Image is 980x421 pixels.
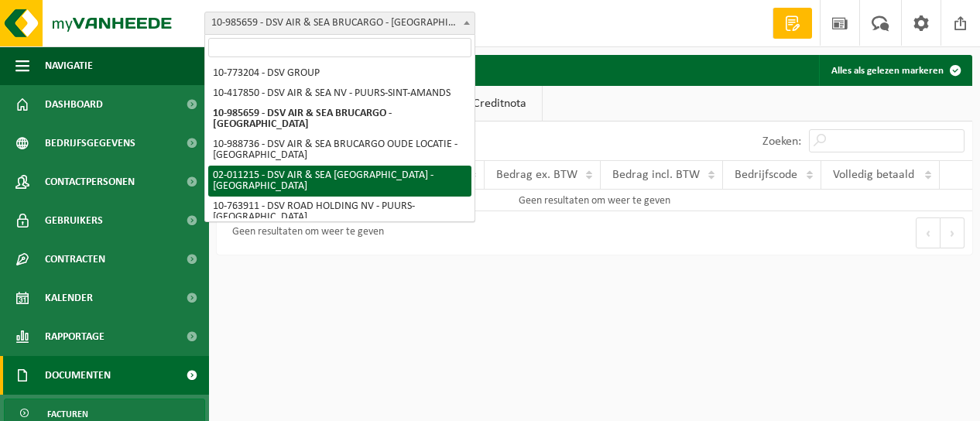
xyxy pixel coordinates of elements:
span: Rapportage [45,317,105,356]
li: 10-773204 - DSV GROUP [208,63,471,84]
a: Creditnota [457,86,542,122]
span: 10-985659 - DSV AIR & SEA BRUCARGO - MACHELEN [204,12,475,35]
div: Geen resultaten om weer te geven [224,219,384,247]
li: 10-985659 - DSV AIR & SEA BRUCARGO - [GEOGRAPHIC_DATA] [208,104,471,135]
li: 10-763911 - DSV ROAD HOLDING NV - PUURS-[GEOGRAPHIC_DATA] [208,197,471,228]
span: Contactpersonen [45,163,135,201]
span: Bedrijfscode [735,169,797,181]
button: Previous [916,217,941,248]
li: 10-988736 - DSV AIR & SEA BRUCARGO OUDE LOCATIE - [GEOGRAPHIC_DATA] [208,135,471,166]
td: Geen resultaten om weer te geven [217,190,972,211]
span: Bedrag incl. BTW [612,169,700,181]
li: 10-417850 - DSV AIR & SEA NV - PUURS-SINT-AMANDS [208,84,471,104]
span: Contracten [45,240,105,279]
button: Next [941,217,965,248]
li: 02-011215 - DSV AIR & SEA [GEOGRAPHIC_DATA] - [GEOGRAPHIC_DATA] [208,166,471,197]
span: Bedrijfsgegevens [45,124,135,163]
span: Volledig betaald [833,169,914,181]
span: Navigatie [45,46,93,85]
button: Alles als gelezen markeren [819,55,971,86]
span: Documenten [45,356,111,395]
span: Bedrag ex. BTW [496,169,577,181]
span: Kalender [45,279,93,317]
span: Gebruikers [45,201,103,240]
label: Zoeken: [762,135,801,148]
span: 10-985659 - DSV AIR & SEA BRUCARGO - MACHELEN [205,12,475,34]
span: Dashboard [45,85,103,124]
